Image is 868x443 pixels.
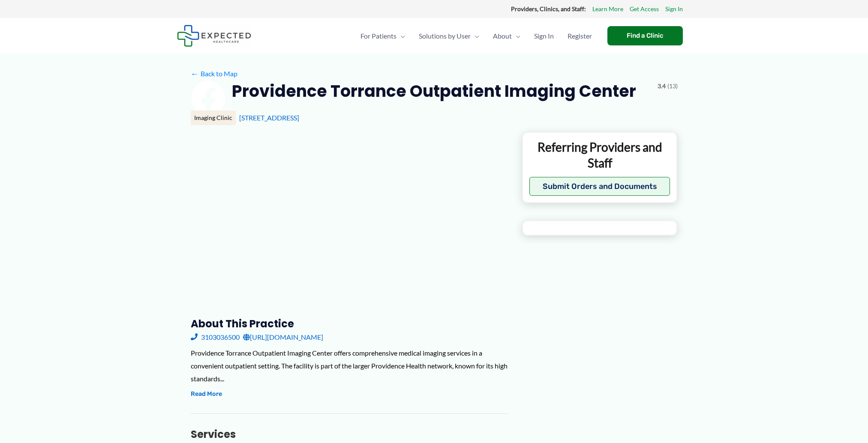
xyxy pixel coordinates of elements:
[667,81,678,92] span: (13)
[529,139,670,171] p: Referring Providers and Staff
[419,21,471,51] span: Solutions by User
[471,21,479,51] span: Menu Toggle
[232,81,636,102] h2: Providence Torrance Outpatient Imaging Center
[243,331,323,344] a: [URL][DOMAIN_NAME]
[561,21,599,51] a: Register
[486,21,527,51] a: AboutMenu Toggle
[396,21,405,51] span: Menu Toggle
[607,26,683,45] a: Find a Clinic
[191,317,508,330] h3: About this practice
[239,114,299,122] a: [STREET_ADDRESS]
[592,3,623,15] a: Learn More
[191,331,240,344] a: 3103036500
[191,67,237,80] a: ←Back to Map
[512,21,520,51] span: Menu Toggle
[177,25,251,47] img: Expected Healthcare Logo - side, dark font, small
[534,21,554,51] span: Sign In
[191,347,508,385] div: Providence Torrance Outpatient Imaging Center offers comprehensive medical imaging services in a ...
[191,389,222,399] button: Read More
[354,21,599,51] nav: Primary Site Navigation
[191,111,236,125] div: Imaging Clinic
[191,69,199,78] span: ←
[529,177,670,196] button: Submit Orders and Documents
[412,21,486,51] a: Solutions by UserMenu Toggle
[191,428,508,441] h3: Services
[360,21,396,51] span: For Patients
[493,21,512,51] span: About
[665,3,683,15] a: Sign In
[511,5,586,12] strong: Providers, Clinics, and Staff:
[527,21,561,51] a: Sign In
[568,21,592,51] span: Register
[658,81,666,92] span: 3.4
[354,21,412,51] a: For PatientsMenu Toggle
[630,3,659,15] a: Get Access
